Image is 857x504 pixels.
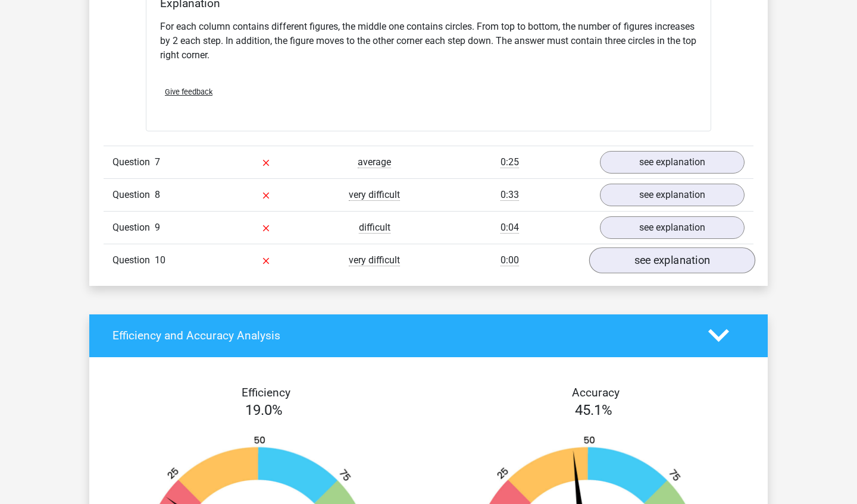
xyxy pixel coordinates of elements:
span: 7 [155,156,160,168]
p: For each column contains different figures, the middle one contains circles. From top to bottom, ... [160,20,697,62]
a: see explanation [600,184,745,206]
span: Question [112,188,155,202]
a: see explanation [600,216,745,239]
h4: Efficiency and Accuracy Analysis [112,329,690,342]
span: 0:00 [501,254,519,266]
span: 8 [155,189,160,200]
span: 10 [155,254,165,266]
span: very difficult [349,189,400,201]
span: Question [112,253,155,267]
span: 0:33 [501,189,519,201]
a: see explanation [589,247,755,273]
span: difficult [359,222,390,234]
h4: Accuracy [442,386,749,399]
span: very difficult [349,254,400,266]
span: 9 [155,222,160,233]
span: average [358,156,391,168]
span: Give feedback [165,87,212,96]
span: 45.1% [575,402,612,418]
span: 0:04 [501,222,519,234]
span: Question [112,155,155,169]
span: Question [112,220,155,235]
a: see explanation [600,151,745,174]
span: 19.0% [245,402,283,418]
span: 0:25 [501,156,519,168]
h4: Efficiency [112,386,420,399]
